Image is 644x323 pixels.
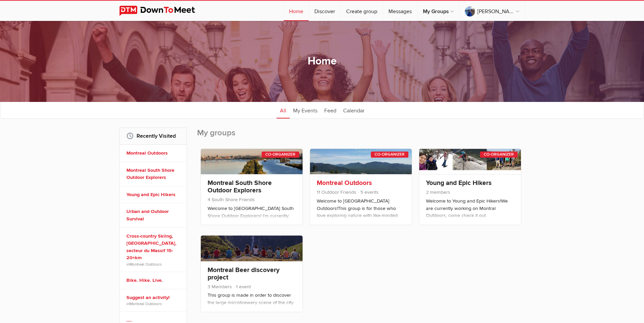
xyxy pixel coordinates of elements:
[317,197,405,231] p: Welcome to [GEOGRAPHIC_DATA] Outdoors!This group is for those who love exploring nature with like...
[341,1,383,21] a: Create group
[197,128,525,145] h2: My groups
[317,179,372,187] a: Montreal Outdoors
[277,102,290,118] a: All
[383,1,417,21] a: Messages
[126,301,182,306] span: in
[262,152,299,158] div: Co-Organizer
[126,208,182,222] a: Urban and Outdoor Survival
[317,189,356,195] span: 11 Outdoor Friends
[321,102,340,118] a: Feed
[426,179,492,187] a: Young and Epic Hikers
[208,205,296,239] p: Welcome to [GEOGRAPHIC_DATA] South Shore Outdoor Explorers! I’m currently focused on developing M...
[126,128,180,144] h2: Recently Visited
[459,1,525,21] a: [PERSON_NAME]
[129,301,162,306] a: Montreal Outdoors
[308,54,337,69] h1: Home
[426,197,514,231] p: Welcome to Young and Epic Hikers!We are currently working on Montral Outdoors, come check it out....
[126,167,182,181] a: Montreal South Shore Outdoor Explorers
[340,102,368,118] a: Calendar
[129,262,162,267] a: Montreal Outdoors
[290,102,321,118] a: My Events
[119,6,206,16] img: DownToMeet
[126,277,182,284] a: Bike. Hike. Live.
[126,262,182,267] span: in
[126,294,182,301] a: Suggest an activity!
[309,1,340,21] a: Discover
[208,197,255,203] span: 4 South Shore Friends
[126,191,182,198] a: Young and Epic Hikers
[208,284,232,290] span: 3 Members
[371,152,408,158] div: Co-Organizer
[358,189,379,195] span: 5 events
[126,150,182,157] a: Montreal Outdoors
[126,233,182,262] a: Cross-country Skiing, [GEOGRAPHIC_DATA], secteur du Massif 15-20+km
[480,152,518,158] div: Co-Organizer
[284,1,309,21] a: Home
[426,189,450,195] span: 2 members
[208,266,280,281] a: Montreal Beer discovery project
[418,1,459,21] a: My Groups
[208,179,272,194] a: Montreal South Shore Outdoor Explorers
[233,284,251,290] span: 1 event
